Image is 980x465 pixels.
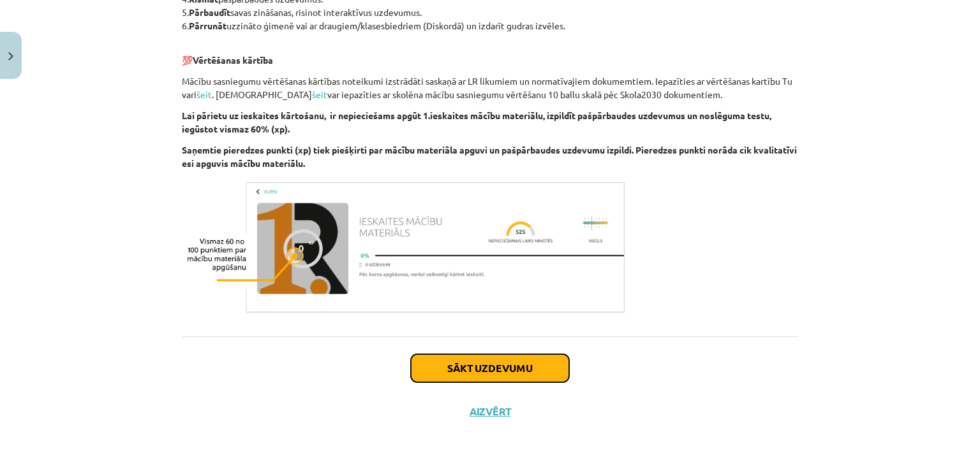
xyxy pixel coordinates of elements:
b: Lai pārietu uz ieskaites kārtošanu, ir nepieciešams apgūt 1.ieskaites mācību materiālu, izpildīt ... [182,110,771,134]
b: Vērtēšanas kārtība [193,54,273,66]
button: Aizvērt [466,405,514,418]
button: Sākt uzdevumu [411,354,569,382]
a: šeit [312,89,327,100]
p: Mācību sasniegumu vērtēšanas kārtības noteikumi izstrādāti saskaņā ar LR likumiem un normatīvajie... [182,75,798,101]
p: 💯 [182,40,798,67]
b: Pārbaudīt [189,6,230,18]
a: šeit [197,89,212,100]
b: Saņemtie pieredzes punkti (xp) tiek piešķirti par mācību materiāla apguvi un pašpārbaudes uzdevum... [182,144,797,169]
img: icon-close-lesson-0947bae3869378f0d4975bcd49f059093ad1ed9edebbc8119c70593378902aed.svg [8,52,13,61]
b: Pārrunāt [189,20,226,31]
